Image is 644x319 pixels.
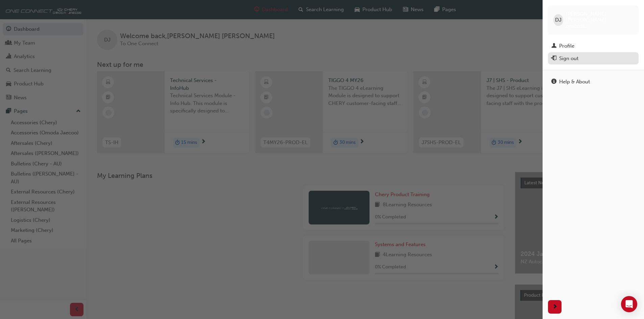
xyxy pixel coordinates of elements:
[551,79,556,85] span: info-icon
[548,40,639,52] a: Profile
[566,23,588,29] span: one00301
[559,55,578,62] div: Sign out
[551,56,556,62] span: exit-icon
[559,78,590,86] div: Help & About
[559,42,574,50] div: Profile
[548,76,639,88] a: Help & About
[548,52,639,65] button: Sign out
[555,16,562,24] span: DJ
[551,43,556,49] span: man-icon
[552,303,557,311] span: next-icon
[566,11,633,23] span: [PERSON_NAME] [PERSON_NAME]
[621,296,637,312] div: Open Intercom Messenger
